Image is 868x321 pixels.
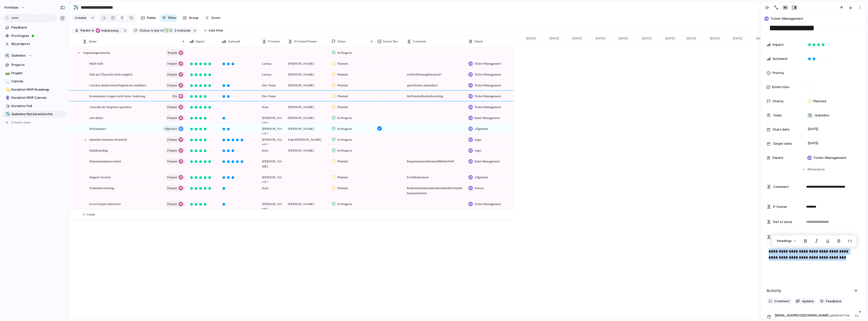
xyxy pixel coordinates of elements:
span: soft-delete [89,115,103,120]
span: Multi-Edit [89,60,103,66]
span: [DATE] [662,36,676,41]
span: Allgemein [474,175,488,180]
span: In Progress [337,126,352,131]
button: Filter [160,14,178,22]
button: Add filter [201,27,226,34]
span: Apps [474,148,481,153]
div: 💫Konektor MVP Roadmap [3,86,67,93]
div: 📃 [5,79,9,84]
span: objective [164,125,177,132]
span: Allgemein [474,126,488,131]
button: 🛠️Qubedoo [3,52,67,59]
span: Qubedoo-basiertes Protokoll [89,136,127,142]
span: Status [140,28,150,33]
span: Planned [337,72,348,77]
span: Dev-Team [260,80,285,88]
button: Feature [166,158,184,165]
span: is [92,28,94,33]
span: [PERSON_NAME] [286,58,329,66]
span: Feedback [826,299,842,304]
span: Freshdesk nutzen [405,172,466,180]
button: 📃 [5,79,10,84]
span: Feature [167,158,177,165]
div: 📃Canvas [3,78,67,85]
span: [DATE] [615,36,630,41]
div: 🔮 [5,95,9,101]
span: Ticket-Management [474,83,501,88]
span: [PERSON_NAME] [260,199,285,212]
span: [PERSON_NAME] [260,156,285,169]
span: Fix [173,93,177,100]
span: In Progress [337,115,352,120]
span: Priority [773,70,784,76]
span: [PERSON_NAME] [286,102,329,110]
span: Datei-Management [474,159,500,164]
button: Projekt [166,50,184,56]
button: Create [72,14,89,22]
span: Def of done [773,219,792,225]
span: In Progress [337,148,352,153]
span: 5h [855,312,860,318]
span: Anpassungswünsche [96,28,121,33]
span: Fields [147,15,156,20]
span: Bedienelement ausblenden ohne die Schnitteben zu entfernen [405,183,466,196]
span: Status [773,99,784,104]
button: 💫 [5,87,10,92]
span: Target date [773,141,792,146]
span: Ticket-Management [474,105,501,110]
span: Ticket-Management [474,202,501,207]
button: Feature [166,147,184,154]
span: Ticket-Management [474,94,501,99]
span: [EMAIL_ADDRESS][DOMAIN_NAME] [775,313,829,318]
span: more [817,167,825,172]
span: Ticket-Management [813,155,846,160]
span: Auswahl im Snapshot speichern [89,104,131,110]
span: [DATE] [593,36,607,41]
span: statuses [173,28,191,33]
span: Create view [11,120,31,125]
span: Feedback [11,25,65,30]
button: Update [794,298,816,305]
span: Feature [167,174,177,181]
span: Create [75,15,86,20]
span: Konektor Full [11,104,65,109]
span: [PERSON_NAME] [260,124,285,136]
span: Comment [773,184,789,189]
span: Schneidewerkzeug [89,185,114,191]
span: Planned [337,159,348,164]
span: [PERSON_NAME] [286,80,329,88]
button: Feature [166,115,184,121]
span: Projekt [168,49,177,56]
span: [DATE] [806,140,820,146]
span: [DATE] [569,36,583,41]
button: Comment [767,298,792,305]
button: Feature [166,71,184,78]
span: Qubedoo [815,113,829,118]
div: ✈️Qubedoo Nutzerwünsche [3,110,67,118]
span: Edit auf Übersicht nicht möglich [89,71,132,77]
span: Requirements im besten DMS der Welt [405,156,466,164]
button: objective [162,126,184,132]
span: Planned [337,186,348,191]
button: Showmore [767,165,860,174]
button: Ticket-Management [763,15,864,23]
span: [DATE] [806,126,820,132]
span: 3 [173,29,177,32]
a: Prototypes [3,32,67,40]
span: [PERSON_NAME] [286,113,329,120]
span: [PERSON_NAME] [286,69,329,77]
span: Karo [260,145,285,153]
a: 🔮Konektor MVP Canvas [3,94,67,102]
span: Update [802,299,814,304]
a: 🎲Konektor Full [3,102,67,110]
span: D-Owner/Partner [773,235,799,240]
button: Anpassungswünsche [95,28,122,33]
button: Fix [171,93,184,100]
button: Headings [774,237,799,245]
span: [PERSON_NAME] [260,113,285,126]
span: Parent [80,28,91,33]
div: 🎲 [5,103,9,109]
span: Projects [11,62,65,67]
